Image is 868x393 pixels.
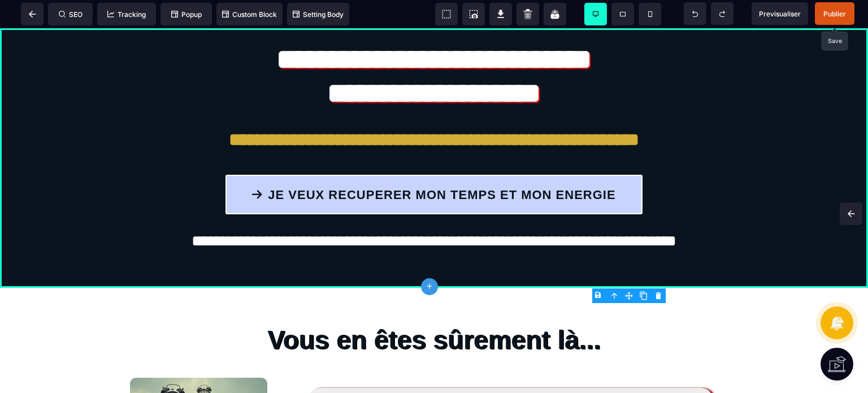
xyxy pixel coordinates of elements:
span: Previsualiser [759,10,801,18]
span: SEO [59,10,83,19]
span: Setting Body [293,10,344,19]
span: Popup [171,10,202,19]
button: JE VEUX RECUPERER MON TEMPS ET MON ENERGIE [225,146,643,186]
span: Preview [752,2,808,25]
span: Publier [823,10,846,18]
span: Custom Block [222,10,277,19]
span: Screenshot [462,3,485,25]
h1: Vous en êtes sûrement là... [113,291,755,332]
span: View components [435,3,458,25]
span: Tracking [107,10,146,19]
